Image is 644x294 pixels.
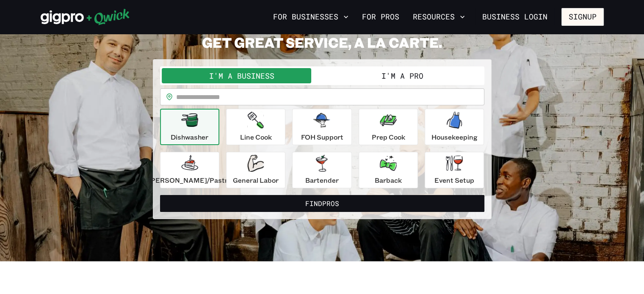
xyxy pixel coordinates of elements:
p: Housekeeping [431,132,478,142]
a: Business Login [475,8,555,26]
button: [PERSON_NAME]/Pastry [160,152,219,188]
p: General Labor [233,175,279,185]
h2: GET GREAT SERVICE, A LA CARTE. [153,34,492,51]
button: Signup [561,8,604,26]
p: Barback [375,175,402,185]
p: Prep Cook [371,132,405,142]
p: Bartender [305,175,339,185]
button: I'm a Business [162,68,322,83]
button: FOH Support [292,109,351,145]
button: Line Cook [226,109,285,145]
button: Housekeeping [425,109,484,145]
button: FindPros [160,195,484,212]
p: [PERSON_NAME]/Pastry [148,175,231,185]
p: FOH Support [301,132,343,142]
button: I'm a Pro [322,68,483,83]
button: General Labor [226,152,285,188]
p: Line Cook [240,132,272,142]
p: Event Setup [434,175,474,185]
button: Dishwasher [160,109,219,145]
button: Bartender [292,152,351,188]
button: Resources [409,10,468,24]
p: Dishwasher [171,132,208,142]
button: For Businesses [270,10,352,24]
a: For Pros [359,10,403,24]
button: Barback [359,152,418,188]
button: Event Setup [425,152,484,188]
button: Prep Cook [359,109,418,145]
